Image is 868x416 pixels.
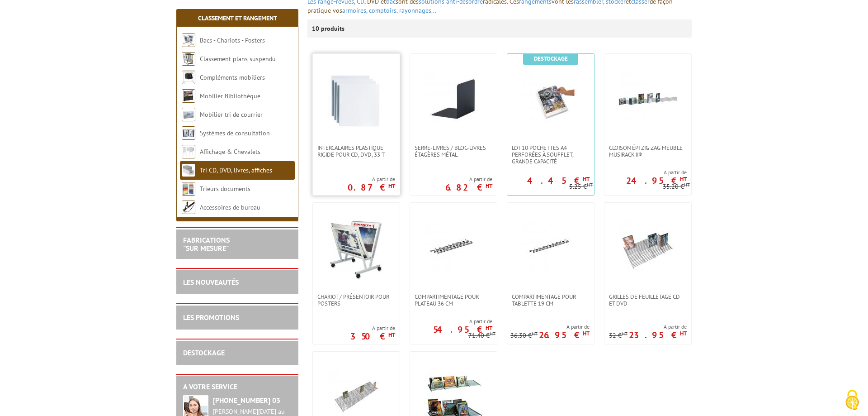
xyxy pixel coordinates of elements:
[534,55,568,62] b: Destockage
[490,330,495,337] sup: HT
[626,178,687,183] p: 24.95 €
[182,108,195,121] img: Mobilier tri de courrier
[609,323,687,330] span: A partir de
[200,166,272,174] a: Tri CD, DVD, livres, affiches
[182,126,195,140] img: Systèmes de consultation
[200,92,260,100] a: Mobilier Bibliothèque
[609,332,627,339] p: 32 €
[539,332,590,338] p: 26.95 €
[616,216,679,280] img: Grilles de feuilletage CD et DVD
[468,332,495,339] p: 71.40 €
[182,201,195,214] img: Accessoires de bureau
[836,385,868,416] button: Cookies (fenêtre modale)
[200,55,276,63] a: Classement plans suspendu
[512,144,590,165] span: Lot 10 Pochettes A4 perforées à soufflet, grande capacité
[325,67,388,131] img: Intercalaires plastique rigide pour CD, DVD, 33 T
[527,178,590,183] p: 4.45 €
[507,144,594,165] a: Lot 10 Pochettes A4 perforées à soufflet, grande capacité
[182,52,195,66] img: Classement plans suspendu
[510,323,590,330] span: A partir de
[604,144,691,158] a: Cloison épi zig zag meuble Musirack II®
[680,175,687,183] sup: HT
[182,163,195,177] img: Tri CD, DVD, livres, affiches
[583,330,590,337] sup: HT
[532,330,538,337] sup: HT
[312,19,346,38] p: 10 produits
[422,216,485,280] img: Compartimentage pour plateau 36 cm
[350,334,395,339] p: 350 €
[415,293,492,307] span: Compartimentage pour plateau 36 cm
[609,144,687,158] span: Cloison épi zig zag meuble Musirack II®
[200,73,265,81] a: Compléments mobiliers
[399,6,436,14] a: rayonnages...
[182,33,195,47] img: Bacs - Chariots - Posters
[183,313,239,322] a: LES PROMOTIONS
[604,169,687,176] span: A partir de
[519,67,582,131] img: Lot 10 Pochettes A4 perforées à soufflet, grande capacité
[200,203,260,211] a: Accessoires de bureau
[841,389,863,411] img: Cookies (fenêtre modale)
[622,330,627,337] sup: HT
[348,185,395,190] p: 0.87 €
[486,182,492,190] sup: HT
[388,331,395,339] sup: HT
[200,36,265,44] a: Bacs - Chariots - Posters
[507,293,594,307] a: Compartimentage pour tablette 19 cm
[182,89,195,103] img: Mobilier Bibliothèque
[663,183,690,190] p: 35.20 €
[629,332,687,338] p: 23.95 €
[410,293,497,307] a: Compartimentage pour plateau 36 cm
[182,182,195,196] img: Trieurs documents
[182,71,195,84] img: Compléments mobiliers
[342,6,367,14] a: armoires,
[486,324,492,332] sup: HT
[616,67,679,131] img: Cloison épi zig zag meuble Musirack II®
[313,293,400,307] a: Chariot / Présentoir pour posters
[604,293,691,307] a: Grilles de feuilletage CD et DVD
[510,332,538,339] p: 36.30 €
[200,110,263,119] a: Mobilier tri de courrier
[415,144,492,158] span: Serre-livres / Bloc-livres étagères métal
[198,14,277,22] a: Classement et Rangement
[182,145,195,158] img: Affichage & Chevalets
[313,144,400,158] a: Intercalaires plastique rigide pour CD, DVD, 33 T
[183,277,239,287] a: LES NOUVEAUTÉS
[213,396,280,405] strong: [PHONE_NUMBER] 03
[422,67,485,131] img: Serre-livres / Bloc-livres étagères métal
[200,185,250,193] a: Trieurs documents
[388,182,395,190] sup: HT
[519,216,582,280] img: Compartimentage pour tablette 19 cm
[684,182,690,188] sup: HT
[569,183,593,190] p: 5.25 €
[200,129,270,137] a: Systèmes de consultation
[183,383,292,391] h2: A votre service
[317,293,395,307] span: Chariot / Présentoir pour posters
[350,325,395,332] span: A partir de
[200,148,260,156] a: Affichage & Chevalets
[183,348,225,357] a: DESTOCKAGE
[587,182,593,188] sup: HT
[410,144,497,158] a: Serre-livres / Bloc-livres étagères métal
[609,293,687,307] span: Grilles de feuilletage CD et DVD
[433,327,492,332] p: 54.95 €
[183,235,230,253] a: FABRICATIONS"Sur Mesure"
[348,176,395,183] span: A partir de
[680,330,687,337] sup: HT
[445,185,492,190] p: 6.82 €
[445,176,492,183] span: A partir de
[410,318,492,325] span: A partir de
[512,293,590,307] span: Compartimentage pour tablette 19 cm
[583,175,590,183] sup: HT
[325,216,388,280] img: Chariot / Présentoir pour posters
[369,6,397,14] a: comptoirs,
[317,144,395,158] span: Intercalaires plastique rigide pour CD, DVD, 33 T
